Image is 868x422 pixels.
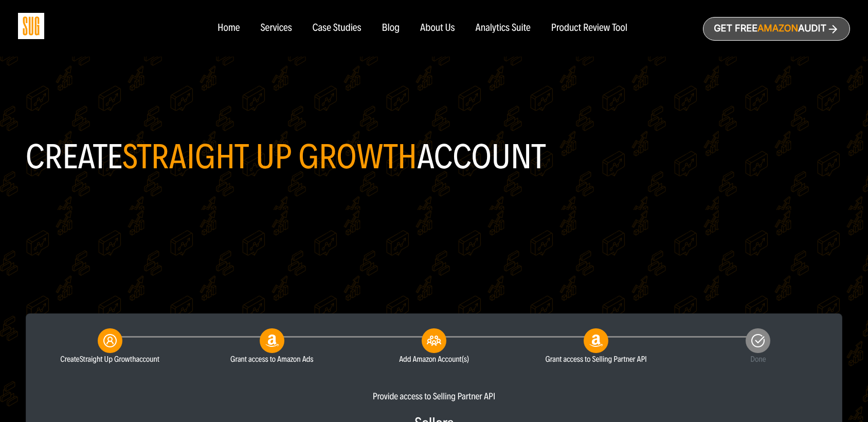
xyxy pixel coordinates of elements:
a: Services [260,23,292,34]
span: Amazon [757,23,798,34]
small: Grant access to Amazon Ads [198,353,345,365]
h1: Create account [26,142,842,172]
a: Analytics Suite [476,23,531,34]
a: Home [218,23,240,34]
img: Sug [18,13,44,39]
small: Done [685,353,831,365]
a: Case Studies [313,23,361,34]
span: Straight Up Growth [80,354,136,364]
small: Grant access to Selling Partner API [523,353,670,365]
a: About Us [420,23,455,34]
a: Product Review Tool [551,23,627,34]
span: Straight Up Growth [122,136,417,178]
div: Provide access to Selling Partner API [37,390,831,402]
a: Get freeAmazonAudit [703,17,850,41]
small: Add Amazon Account(s) [360,353,507,365]
a: Blog [382,23,400,34]
small: Create account [37,353,183,365]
